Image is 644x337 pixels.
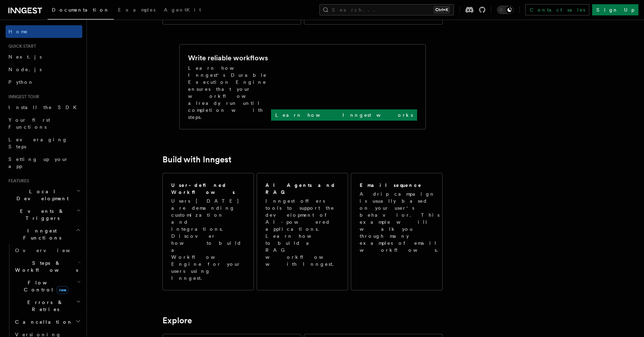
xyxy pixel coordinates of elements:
[12,260,78,274] span: Steps & Workflows
[12,276,82,296] button: Flow Controlnew
[6,185,82,205] button: Local Development
[8,156,69,169] span: Setting up your app
[8,105,81,110] span: Install the SDK
[8,137,68,149] span: Leveraging Steps
[271,109,417,121] a: Learn how Inngest works
[275,112,413,119] p: Learn how Inngest works
[12,296,82,316] button: Errors & Retries
[118,7,155,13] span: Examples
[12,318,73,325] span: Cancellation
[12,257,82,276] button: Steps & Workflows
[8,54,42,60] span: Next.js
[12,244,82,257] a: Overview
[351,173,442,290] a: Email sequenceA drip campaign is usually based on your user's behavior. This example will walk yo...
[6,208,76,222] span: Events & Triggers
[171,197,245,282] p: Users [DATE] are demanding customization and integrations. Discover how to build a Workflow Engin...
[265,182,340,196] h2: AI Agents and RAG
[162,173,254,290] a: User-defined WorkflowsUsers [DATE] are demanding customization and integrations. Discover how to ...
[48,2,114,20] a: Documentation
[6,188,76,202] span: Local Development
[164,7,201,13] span: AgentKit
[6,76,82,88] a: Python
[8,79,34,85] span: Python
[6,63,82,76] a: Node.js
[57,286,68,294] span: new
[52,7,110,13] span: Documentation
[6,25,82,38] a: Home
[6,227,76,241] span: Inngest Functions
[360,182,422,189] h2: Email sequence
[8,67,42,72] span: Node.js
[12,279,77,293] span: Flow Control
[592,4,638,15] a: Sign Up
[171,182,245,196] h2: User-defined Workflows
[257,173,348,290] a: AI Agents and RAGInngest offers tools to support the development of AI-powered applications. Lear...
[114,2,160,19] a: Examples
[360,190,442,254] p: A drip campaign is usually based on your user's behavior. This example will walk you through many...
[15,248,87,253] span: Overview
[6,50,82,63] a: Next.js
[6,153,82,173] a: Setting up your app
[6,43,36,49] span: Quick start
[6,133,82,153] a: Leveraging Steps
[434,6,450,13] kbd: Ctrl+K
[6,205,82,224] button: Events & Triggers
[265,197,340,268] p: Inngest offers tools to support the development of AI-powered applications. Learn how to build a ...
[6,94,39,100] span: Inngest tour
[497,6,514,14] button: Toggle dark mode
[6,114,82,133] a: Your first Functions
[6,224,82,244] button: Inngest Functions
[12,316,82,328] button: Cancellation
[8,117,50,130] span: Your first Functions
[6,178,29,184] span: Features
[525,4,589,15] a: Contact sales
[319,4,454,15] button: Search...Ctrl+K
[160,2,205,19] a: AgentKit
[8,28,28,35] span: Home
[6,101,82,114] a: Install the SDK
[188,65,271,121] p: Learn how Inngest's Durable Execution Engine ensures that your workflow already run until complet...
[188,53,268,63] h2: Write reliable workflows
[162,316,192,325] a: Explore
[162,155,231,164] a: Build with Inngest
[12,299,76,313] span: Errors & Retries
